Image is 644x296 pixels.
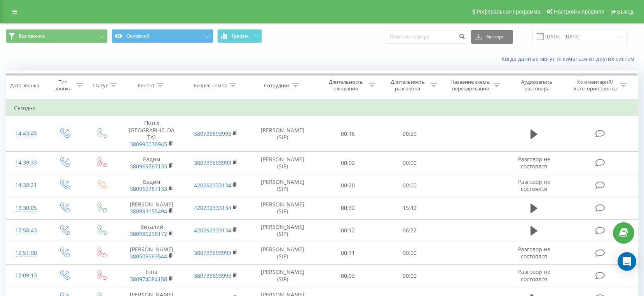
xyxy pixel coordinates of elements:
td: Інна [120,265,184,287]
div: Клиент [138,82,155,89]
div: 14:39:33 [14,155,38,170]
td: [PERSON_NAME] (SIP) [248,219,317,242]
button: Экспорт [471,30,513,44]
a: 380508583544 [130,253,167,260]
a: 380974084158 [130,275,167,283]
td: Потєх [GEOGRAPHIC_DATA] [120,116,184,152]
span: Выход [617,9,634,15]
td: Вадим [120,152,184,174]
a: 380733693993 [194,249,231,256]
div: Дата звонка [10,82,39,89]
a: 380993155494 [130,208,167,215]
td: 00:03 [317,265,379,287]
button: График [217,29,262,43]
td: 00:20 [317,174,379,197]
td: 00:16 [317,116,379,152]
a: 420292333134 [194,227,231,234]
div: 14:38:21 [14,178,38,193]
input: Поиск по номеру [385,30,467,44]
td: 00:02 [317,152,379,174]
div: Аудиозапись разговора [511,79,562,92]
div: Длительность ожидания [325,79,367,92]
a: 380733693993 [194,272,231,279]
td: Виталий [120,219,184,242]
td: 00:00 [379,174,440,197]
td: [PERSON_NAME] (SIP) [248,265,317,287]
div: 14:43:45 [14,126,38,141]
td: 00:00 [379,152,440,174]
div: Тип звонка [52,79,74,92]
a: 380969787133 [130,185,167,192]
div: Название схемы переадресации [450,79,491,92]
td: 00:00 [379,265,440,287]
a: Когда данные могут отличаться от других систем [501,55,638,62]
a: 380733693993 [194,159,231,166]
span: Разговор не состоялся [518,156,550,170]
td: 00:00 [379,242,440,264]
span: Настройки профиля [554,9,604,15]
td: [PERSON_NAME] [120,197,184,219]
div: Сотрудник [264,82,290,89]
td: [PERSON_NAME] (SIP) [248,197,317,219]
span: Все звонки [19,33,45,39]
td: 00:32 [317,197,379,219]
div: Комментарий/категория звонка [572,79,618,92]
span: Разговор не состоялся [518,246,550,260]
div: Статус [92,82,108,89]
div: 12:09:13 [14,268,38,283]
span: Реферальная программа [476,9,540,15]
a: 420292333134 [194,182,231,189]
a: 380986238172 [130,230,167,237]
td: 00:59 [379,116,440,152]
td: [PERSON_NAME] (SIP) [248,152,317,174]
td: Сегодня [6,100,638,116]
td: 00:31 [317,242,379,264]
span: Разговор не состоялся [518,268,550,282]
td: [PERSON_NAME] [120,242,184,264]
div: 12:51:00 [14,246,38,261]
div: Длительность разговора [387,79,428,92]
div: 13:30:05 [14,201,38,216]
span: Разговор не состоялся [518,178,550,192]
div: 12:58:43 [14,223,38,238]
td: [PERSON_NAME] (SIP) [248,116,317,152]
td: Вадим [120,174,184,197]
td: 15:42 [379,197,440,219]
a: 380990030945 [130,140,167,148]
button: Основной [112,29,213,43]
button: Все звонки [6,29,108,43]
span: График [232,33,249,39]
td: 06:32 [379,219,440,242]
td: [PERSON_NAME] (SIP) [248,174,317,197]
div: Open Intercom Messenger [618,252,636,271]
a: 380733693993 [194,130,231,137]
td: 00:12 [317,219,379,242]
a: 380969787133 [130,163,167,170]
td: [PERSON_NAME] (SIP) [248,242,317,264]
a: 420292333134 [194,204,231,211]
div: Бизнес номер [194,82,227,89]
